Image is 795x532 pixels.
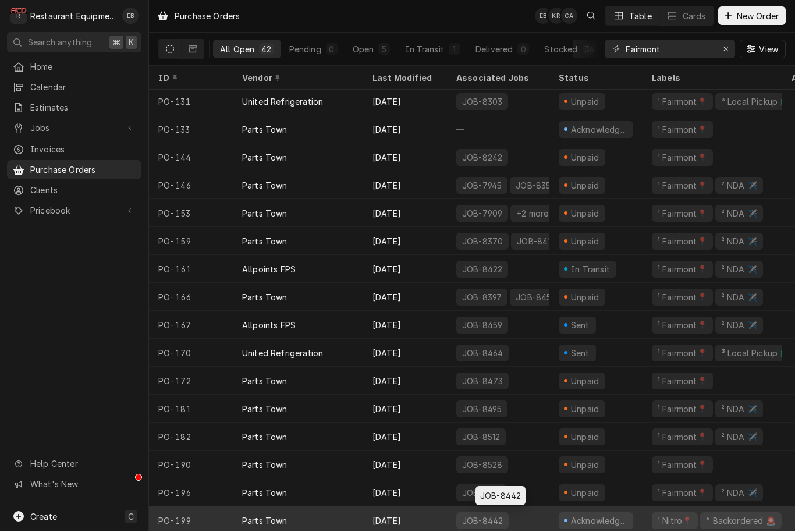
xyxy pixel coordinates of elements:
div: PO-190 [149,451,233,479]
span: New Order [734,10,781,23]
div: United Refrigeration [242,96,323,108]
div: JOB-8413 [516,236,556,248]
div: PO-159 [149,228,233,256]
div: Parts Town [242,180,288,192]
div: Unpaid [569,208,601,220]
button: Search anything⌘K [7,33,141,53]
div: ¹ Fairmont📍 [656,96,708,108]
div: ² NDA ✈️ [720,208,758,220]
div: Stocked [544,44,577,56]
div: ² NDA ✈️ [720,320,758,332]
div: Restaurant Equipment Diagnostics's Avatar [10,8,27,24]
div: EB [535,8,551,24]
div: Parts Town [242,236,288,248]
div: Open [353,44,374,56]
div: ² NDA ✈️ [720,236,758,248]
div: Pending [289,44,321,56]
div: Table [629,10,652,23]
div: ² NDA ✈️ [720,431,758,444]
div: Unpaid [569,487,601,499]
span: ⌘ [112,37,120,49]
a: Estimates [7,98,141,118]
div: ¹ Fairmont📍 [656,403,708,416]
div: [DATE] [363,339,447,367]
div: Kelli Robinette's Avatar [548,8,565,24]
div: ¹ Fairmont📍 [656,180,708,192]
span: Clients [30,185,136,197]
div: JOB-7909 [461,208,503,220]
div: [DATE] [363,283,447,311]
span: Search anything [28,37,92,49]
div: Parts Town [242,403,288,416]
div: ¹ Fairmont📍 [656,431,708,444]
span: Calendar [30,81,136,94]
div: — [447,116,549,144]
div: Parts Town [242,431,288,444]
div: In Transit [405,44,444,56]
div: Parts Town [242,515,288,527]
a: Calendar [7,78,141,97]
div: PO-167 [149,311,233,339]
div: [DATE] [363,88,447,116]
div: 5 [381,44,388,56]
div: All Open [220,44,254,56]
div: Emily Bird's Avatar [122,8,139,24]
div: [DATE] [363,423,447,451]
div: Acknowledged [570,515,629,527]
div: Sent [569,320,591,332]
div: United Refrigeration [242,347,323,360]
div: [DATE] [363,172,447,200]
div: Unpaid [569,96,601,108]
div: 36 [585,44,594,56]
span: View [757,44,780,56]
div: Unpaid [569,459,601,471]
div: [DATE] [363,228,447,256]
div: Allpoints FPS [242,320,296,332]
div: [DATE] [363,144,447,172]
div: JOB-8459 [514,292,557,304]
div: ¹ Fairmont📍 [656,236,708,248]
div: Emily Bird's Avatar [535,8,551,24]
div: PO-133 [149,116,233,144]
div: ¹ Nitro📍 [656,515,693,527]
div: Parts Town [242,375,288,388]
div: JOB-8495 [461,403,503,416]
div: JOB-8464 [461,347,504,360]
div: PO-181 [149,395,233,423]
div: ¹ Fairmont📍 [656,347,708,360]
div: [DATE] [363,479,447,507]
div: ² NDA ✈️ [720,180,758,192]
div: Sent [569,347,591,360]
span: Purchase Orders [30,164,136,176]
div: Parts Town [242,208,288,220]
div: ¹ Fairmont📍 [656,208,708,220]
div: [DATE] [363,451,447,479]
div: JOB-8512 [461,431,501,444]
a: Home [7,58,141,77]
div: Acknowledged [570,124,629,136]
div: Unpaid [569,180,601,192]
div: Delivered [475,44,513,56]
input: Keyword search [626,40,713,59]
div: EB [122,8,139,24]
div: Parts Town [242,487,288,499]
div: [DATE] [363,367,447,395]
div: Restaurant Equipment Diagnostics [30,10,116,23]
div: Parts Town [242,152,288,164]
span: Jobs [30,122,118,134]
div: PO-182 [149,423,233,451]
div: ² NDA ✈️ [720,264,758,276]
div: [DATE] [363,200,447,228]
a: Invoices [7,140,141,159]
div: Chrissy Adams's Avatar [561,8,577,24]
div: Unpaid [569,292,601,304]
div: ¹ Fairmont📍 [656,375,708,388]
a: Go to Help Center [7,455,141,474]
div: ¹ Fairmont📍 [656,264,708,276]
div: ² NDA ✈️ [720,403,758,416]
span: Help Center [30,458,134,470]
div: Status [559,72,631,84]
span: Invoices [30,144,136,156]
div: +2 more [515,208,549,220]
div: ⁵ Backordered 🚨 [705,515,776,527]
